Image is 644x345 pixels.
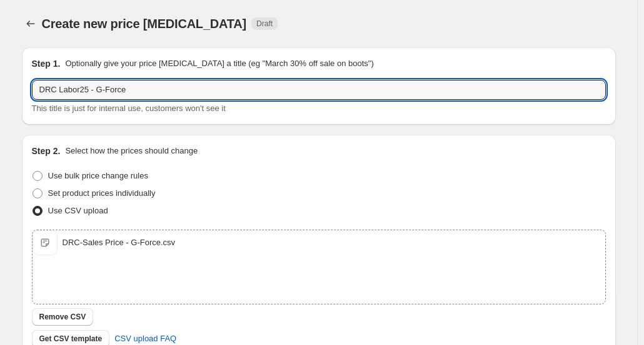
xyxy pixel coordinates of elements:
p: Select how the prices should change [65,145,198,157]
h2: Step 2. [32,145,61,157]
span: Remove CSV [39,312,86,322]
span: Draft [256,19,273,29]
span: CSV upload FAQ [114,333,176,345]
span: Use CSV upload [48,206,108,215]
span: Get CSV template [39,334,103,344]
button: Remove CSV [32,308,94,326]
span: This title is just for internal use, customers won't see it [32,104,226,113]
span: Use bulk price change rules [48,171,148,180]
div: DRC-Sales Price - G-Force.csv [63,236,176,249]
p: Optionally give your price [MEDICAL_DATA] a title (eg "March 30% off sale on boots") [65,57,373,70]
h2: Step 1. [32,57,61,70]
span: Set product prices individually [48,188,156,198]
input: 30% off holiday sale [32,80,606,100]
button: Price change jobs [22,15,39,32]
span: Create new price [MEDICAL_DATA] [42,17,247,31]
